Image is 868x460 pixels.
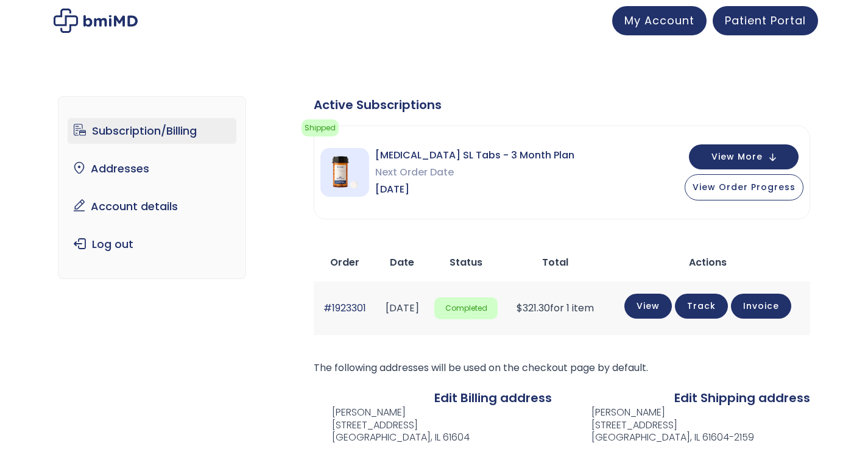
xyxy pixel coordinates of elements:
a: Invoice [731,294,791,319]
span: Status [450,255,482,269]
address: [PERSON_NAME] [STREET_ADDRESS] [GEOGRAPHIC_DATA], IL 61604-2159 [572,406,754,444]
a: Log out [68,232,236,257]
span: [MEDICAL_DATA] SL Tabs - 3 Month Plan [375,147,574,164]
span: My Account [624,13,694,28]
span: Order [330,255,359,269]
span: Completed [434,297,498,320]
span: Shipped [302,119,339,136]
span: Date [390,255,414,269]
a: Account details [68,194,236,219]
a: My Account [612,6,707,35]
a: Patient Portal [713,6,818,35]
a: View [624,294,672,319]
time: [DATE] [386,301,419,315]
img: My account [54,9,138,33]
a: #1923301 [323,301,366,315]
span: Actions [689,255,727,269]
a: Edit Billing address [434,389,552,406]
span: Next Order Date [375,164,574,181]
span: $ [517,301,523,315]
a: Track [675,294,728,319]
button: View Order Progress [685,174,803,200]
img: Sermorelin SL Tabs - 3 Month Plan [320,148,369,197]
address: [PERSON_NAME] [STREET_ADDRESS] [GEOGRAPHIC_DATA], IL 61604 [314,406,470,444]
nav: Account pages [58,96,246,279]
div: Active Subscriptions [314,96,810,113]
p: The following addresses will be used on the checkout page by default. [314,359,810,377]
a: Edit Shipping address [674,389,810,406]
td: for 1 item [504,281,606,334]
span: 321.30 [517,301,550,315]
button: View More [689,144,799,169]
span: [DATE] [375,181,574,198]
span: View More [711,153,763,161]
a: Addresses [68,156,236,182]
span: Total [542,255,568,269]
span: Patient Portal [725,13,806,28]
a: Subscription/Billing [68,118,236,144]
span: View Order Progress [693,181,796,193]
